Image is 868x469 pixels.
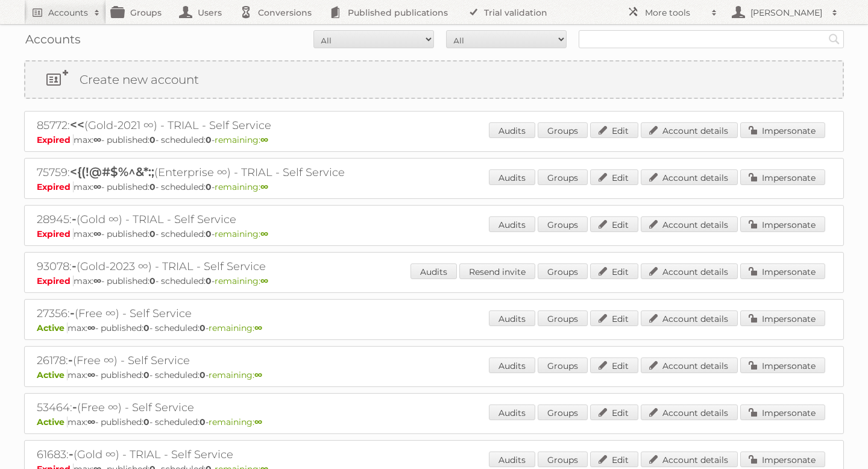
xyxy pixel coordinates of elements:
strong: ∞ [254,323,262,333]
strong: ∞ [93,228,101,239]
strong: 0 [200,417,206,427]
span: remaining: [215,228,268,239]
p: max: - published: - scheduled: - [37,228,831,239]
p: max: - published: - scheduled: - [37,134,831,145]
strong: ∞ [260,275,268,286]
span: Expired [37,228,74,239]
span: Expired [37,134,74,145]
span: Active [37,370,68,380]
span: remaining: [209,370,262,380]
strong: ∞ [87,323,95,333]
a: Audits [489,122,535,138]
span: Active [37,417,68,427]
h2: 53464: (Free ∞) - Self Service [37,400,459,415]
a: Account details [641,263,738,279]
a: Groups [538,169,588,185]
a: Groups [538,452,588,467]
strong: ∞ [87,417,95,427]
a: Edit [590,452,638,467]
strong: ∞ [260,181,268,192]
span: remaining: [209,323,262,333]
a: Impersonate [740,357,825,373]
a: Impersonate [740,216,825,232]
a: Impersonate [740,404,825,420]
h2: Accounts [48,7,88,19]
strong: 0 [200,370,206,380]
a: Edit [590,169,638,185]
a: Edit [590,263,638,279]
a: Account details [641,122,738,138]
span: remaining: [215,134,268,145]
a: Impersonate [740,310,825,326]
h2: 28945: (Gold ∞) - TRIAL - Self Service [37,212,459,227]
span: <{(!@#$%^&*:; [70,165,154,179]
strong: 0 [206,134,212,145]
strong: ∞ [254,417,262,427]
a: Audits [489,452,535,467]
h2: 61683: (Gold ∞) - TRIAL - Self Service [37,447,459,462]
h2: 26178: (Free ∞) - Self Service [37,353,459,368]
a: Account details [641,216,738,232]
span: - [72,212,77,226]
strong: 0 [143,417,149,427]
strong: 0 [149,181,156,192]
h2: 93078: (Gold-2023 ∞) - TRIAL - Self Service [37,259,459,274]
span: << [70,118,84,132]
a: Groups [538,122,588,138]
strong: ∞ [260,134,268,145]
a: Account details [641,452,738,467]
a: Impersonate [740,122,825,138]
strong: ∞ [93,275,101,286]
strong: ∞ [93,181,101,192]
a: Groups [538,216,588,232]
a: Audits [489,357,535,373]
h2: 85772: (Gold-2021 ∞) - TRIAL - Self Service [37,118,459,133]
span: - [68,353,73,367]
a: Account details [641,357,738,373]
strong: 0 [206,228,212,239]
a: Edit [590,216,638,232]
strong: 0 [143,323,149,333]
h2: 27356: (Free ∞) - Self Service [37,306,459,321]
span: - [69,447,74,461]
h2: [PERSON_NAME] [747,7,826,19]
span: remaining: [215,181,268,192]
p: max: - published: - scheduled: - [37,370,831,380]
a: Groups [538,404,588,420]
strong: ∞ [254,370,262,380]
a: Impersonate [740,452,825,467]
p: max: - published: - scheduled: - [37,417,831,427]
input: Search [825,30,843,48]
h2: More tools [645,7,705,19]
strong: ∞ [93,134,101,145]
a: Resend invite [459,263,535,279]
p: max: - published: - scheduled: - [37,323,831,333]
a: Audits [489,404,535,420]
a: Edit [590,310,638,326]
a: Account details [641,404,738,420]
strong: 0 [149,228,156,239]
a: Audits [489,169,535,185]
a: Impersonate [740,263,825,279]
strong: ∞ [260,228,268,239]
p: max: - published: - scheduled: - [37,181,831,192]
span: Expired [37,275,74,286]
strong: 0 [149,134,156,145]
a: Impersonate [740,169,825,185]
a: Groups [538,357,588,373]
strong: 0 [149,275,156,286]
a: Audits [489,216,535,232]
a: Account details [641,169,738,185]
strong: 0 [206,181,212,192]
strong: 0 [143,370,149,380]
strong: ∞ [87,370,95,380]
span: Expired [37,181,74,192]
span: - [70,306,75,320]
a: Audits [410,263,457,279]
p: max: - published: - scheduled: - [37,275,831,286]
span: - [72,400,77,414]
h2: 75759: (Enterprise ∞) - TRIAL - Self Service [37,165,459,180]
a: Create new account [25,61,843,98]
span: - [72,259,77,273]
a: Groups [538,263,588,279]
